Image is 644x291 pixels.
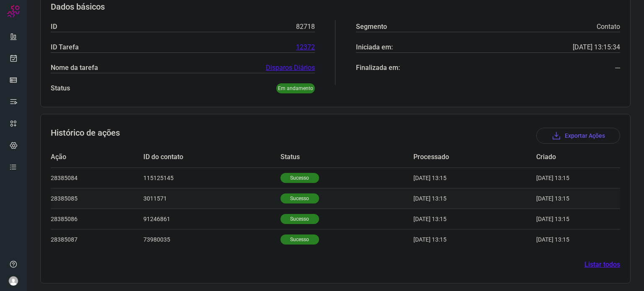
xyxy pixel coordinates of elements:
[276,83,315,93] p: Em andamento
[143,209,280,229] td: 91246861
[615,63,620,73] p: ---
[51,83,70,93] p: Status
[536,167,595,188] td: [DATE] 13:15
[536,209,595,229] td: [DATE] 13:15
[8,276,18,286] img: avatar-user-boy.jpg
[51,63,98,73] p: Nome da tarefa
[280,147,413,167] td: Status
[51,147,143,167] td: Ação
[296,22,315,32] p: 82718
[7,5,20,18] img: Logo
[51,2,620,12] h3: Dados básicos
[143,147,280,167] td: ID do contato
[536,147,595,167] td: Criado
[280,234,319,245] p: Sucesso
[143,188,280,209] td: 3011571
[280,193,319,203] p: Sucesso
[413,229,536,250] td: [DATE] 13:15
[143,167,280,188] td: 115125145
[536,128,620,144] button: Exportar Ações
[597,22,620,32] p: Contato
[413,167,536,188] td: [DATE] 13:15
[51,229,143,250] td: 28385087
[536,188,595,209] td: [DATE] 13:15
[51,42,79,52] p: ID Tarefa
[280,173,319,183] p: Sucesso
[51,128,120,144] h3: Histórico de ações
[51,167,143,188] td: 28385084
[143,229,280,250] td: 73980035
[296,42,315,52] a: 12372
[266,63,315,73] a: Disparos Diários
[584,260,620,270] a: Listar todos
[356,63,400,73] p: Finalizada em:
[280,214,319,224] p: Sucesso
[573,42,620,52] p: [DATE] 13:15:34
[413,188,536,209] td: [DATE] 13:15
[51,22,57,32] p: ID
[51,209,143,229] td: 28385086
[356,22,387,32] p: Segmento
[356,42,393,52] p: Iniciada em:
[413,147,536,167] td: Processado
[536,229,595,250] td: [DATE] 13:15
[413,209,536,229] td: [DATE] 13:15
[51,188,143,209] td: 28385085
